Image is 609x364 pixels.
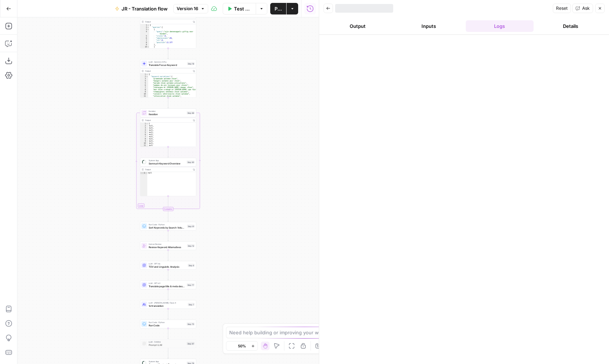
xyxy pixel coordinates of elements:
[140,26,149,29] div: 2
[140,134,148,136] div: 6
[536,20,605,32] button: Details
[122,5,168,12] span: JR - Translation flow
[168,250,169,261] g: Edge from step_12 to step_6
[140,74,148,76] div: 1
[140,42,149,44] div: 8
[140,89,148,91] div: 8
[140,129,148,131] div: 4
[149,301,186,304] span: LLM · [PERSON_NAME] Opus 4
[140,95,148,97] div: 11
[234,5,251,12] span: Test Workflow
[187,225,195,228] div: Step 91
[140,140,148,142] div: 9
[140,39,149,42] div: 7
[149,340,185,343] span: LLM · O4 Mini
[140,97,148,100] div: 12
[140,24,149,26] div: 1
[168,147,169,158] g: Edge from step_88 to step_90
[140,127,148,129] div: 3
[188,264,195,267] div: Step 6
[149,282,185,285] span: LLM · GPT-4.1
[140,76,148,78] div: 2
[466,20,534,32] button: Logs
[140,109,196,147] div: LoopIterationIterationStep 88Output[null,null,null,null,null,null,null,null,null,null
[146,123,148,125] span: Toggle code folding, rows 1 through 12
[149,110,185,113] span: Iteration
[275,5,282,12] span: Publish
[145,119,191,122] div: Output
[177,5,198,12] span: Version 16
[556,5,568,12] span: Reset
[140,125,148,127] div: 2
[147,46,149,48] span: Toggle code folding, rows 10 through 16
[140,123,148,125] div: 1
[140,80,148,82] div: 4
[140,59,196,98] div: LLM · Gemini 2.5 ProTranslate Focus KeywordStep 18Output{ "keyword_variations":[ "promenade autom...
[140,46,149,48] div: 10
[149,245,186,249] span: Review Keyword Alternatives
[187,342,195,345] div: Step 97
[140,37,149,39] div: 6
[173,4,208,13] button: Version 16
[140,31,149,35] div: 4
[140,222,196,231] div: Run Code · PythonSort Keywords by Search VolumeStep 91
[140,44,149,46] div: 9
[140,82,148,84] div: 5
[168,348,169,359] g: Edge from step_97 to step_76
[572,4,593,13] button: Ask
[140,29,149,31] div: 3
[140,339,196,348] div: LLM · O4 MiniPrompt LLMStep 97
[238,343,246,349] span: 50%
[149,159,185,162] span: System App
[145,168,191,171] div: Output
[140,147,148,149] div: 12
[168,231,169,241] g: Edge from step_91 to step_12
[140,91,148,93] div: 9
[324,20,392,32] button: Output
[140,84,148,87] div: 6
[146,74,148,76] span: Toggle code folding, rows 1 through 14
[140,242,196,250] div: Human ReviewReview Keyword AlternativesStep 12
[149,343,185,347] span: Prompt LLM
[149,223,186,226] span: Run Code · Python
[187,322,195,326] div: Step 75
[149,243,186,246] span: Human Review
[140,78,148,80] div: 3
[149,226,186,229] span: Sort Keywords by Search Volume
[140,35,149,37] div: 5
[149,112,185,116] span: Iteration
[163,207,173,211] div: Complete
[140,158,196,196] div: System AppSemrush Keyword OverviewStep 90Outputnull
[140,131,148,134] div: 5
[168,309,169,319] g: Edge from step_7 to step_75
[149,162,185,165] span: Semrush Keyword Overview
[140,138,148,140] div: 8
[149,321,185,324] span: Run Code · Python
[140,142,148,145] div: 10
[145,70,191,72] div: Output
[140,172,148,174] div: 1
[140,145,148,147] div: 11
[168,49,169,59] g: Edge from step_82 to step_18
[147,29,149,31] span: Toggle code folding, rows 3 through 9
[147,26,149,29] span: Toggle code folding, rows 2 through 115
[149,63,186,67] span: Translate Focus Keyword
[149,265,186,268] span: TOV and Linguistic Analysis
[187,283,195,286] div: Step 77
[140,10,196,49] div: Output{ "queries":[ { "query":"zijn dennenappels giftig voor honden", "clicks":0, "impressions":2...
[395,20,463,32] button: Inputs
[149,323,185,327] span: Run Code
[187,160,195,164] div: Step 90
[140,320,196,329] div: Run Code · PythonRun CodeStep 75
[140,281,196,289] div: LLM · GPT-4.1Translate page title & meta descriptionStep 77
[168,211,169,222] g: Edge from step_88-iteration-end to step_91
[149,262,186,265] span: LLM · GPT-4o
[168,270,169,280] g: Edge from step_6 to step_77
[582,5,590,12] span: Ask
[223,3,256,14] button: Test Workflow
[146,76,148,78] span: Toggle code folding, rows 2 through 13
[168,289,169,300] g: Edge from step_77 to step_7
[270,3,286,14] button: Publish
[168,98,169,108] g: Edge from step_18 to step_88
[149,304,186,307] span: 1st translation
